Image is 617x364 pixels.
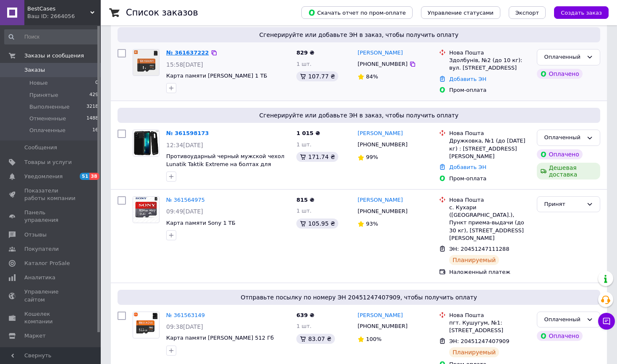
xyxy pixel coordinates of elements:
[126,8,198,18] h1: Список заказов
[509,6,546,19] button: Экспорт
[24,260,70,267] span: Каталог ProSale
[449,347,499,357] div: Планируемый
[89,91,98,99] span: 429
[301,6,413,19] button: Скачать отчет по пром-оплате
[133,196,159,223] a: Фото товару
[544,200,583,209] div: Принят
[544,315,583,324] div: Оплаченный
[133,49,159,76] a: Фото товару
[24,66,45,74] span: Заказы
[358,196,403,204] a: [PERSON_NAME]
[296,141,311,148] span: 1 шт.
[296,61,311,67] span: 1 шт.
[358,130,403,138] a: [PERSON_NAME]
[24,346,55,354] span: Настройки
[358,49,403,57] a: [PERSON_NAME]
[561,10,602,16] span: Создать заказ
[366,336,382,342] span: 100%
[449,255,499,265] div: Планируемый
[537,149,582,159] div: Оплачено
[515,10,539,16] span: Экспорт
[24,274,55,281] span: Аналитика
[166,335,274,341] span: Карта памяти [PERSON_NAME] 512 Гб
[24,52,84,60] span: Заказы и сообщения
[449,57,530,72] div: Здолбунів, №2 (до 10 кг): вул. [STREET_ADDRESS]
[296,208,311,214] span: 1 шт.
[296,49,314,56] span: 829 ₴
[133,312,159,338] img: Фото товару
[24,245,59,253] span: Покупатели
[449,196,530,204] div: Нова Пошта
[449,175,530,182] div: Пром-оплата
[24,310,78,325] span: Кошелек компании
[166,73,267,79] span: Карта памяти [PERSON_NAME] 1 ТБ
[24,187,78,202] span: Показатели работы компании
[27,13,101,20] div: Ваш ID: 2664056
[166,312,205,318] a: № 361563149
[449,246,509,252] span: ЭН: 20451247111288
[366,154,378,160] span: 99%
[166,130,209,136] a: № 361598173
[29,91,58,99] span: Принятые
[166,208,203,215] span: 09:49[DATE]
[24,173,63,180] span: Уведомления
[537,331,582,341] div: Оплачено
[358,312,403,320] a: [PERSON_NAME]
[449,76,486,82] a: Добавить ЭН
[121,31,597,39] span: Сгенерируйте или добавьте ЭН в заказ, чтобы получить оплату
[356,206,409,217] div: [PHONE_NUMBER]
[296,334,335,344] div: 83.07 ₴
[366,73,378,80] span: 84%
[544,53,583,62] div: Оплаченный
[24,332,46,340] span: Маркет
[356,59,409,70] div: [PHONE_NUMBER]
[296,218,338,229] div: 105.95 ₴
[546,9,609,16] a: Создать заказ
[449,204,530,242] div: с. Кухари ([GEOGRAPHIC_DATA].), Пункт приема-выдачи (до 30 кг), [STREET_ADDRESS][PERSON_NAME]
[86,103,98,111] span: 3218
[166,197,205,203] a: № 361564975
[537,163,600,179] div: Дешевая доставка
[449,49,530,57] div: Нова Пошта
[121,293,597,302] span: Отправьте посылку по номеру ЭН 20451247407909, чтобы получить оплату
[166,61,203,68] span: 15:58[DATE]
[24,288,78,303] span: Управление сайтом
[449,130,530,137] div: Нова Пошта
[449,338,509,344] span: ЭН: 20451247407909
[296,197,314,203] span: 815 ₴
[92,127,98,134] span: 16
[29,115,66,122] span: Отмененные
[24,159,72,166] span: Товары и услуги
[296,152,338,162] div: 171.74 ₴
[121,111,597,120] span: Сгенерируйте или добавьте ЭН в заказ, чтобы получить оплату
[296,323,311,329] span: 1 шт.
[356,139,409,150] div: [PHONE_NUMBER]
[554,6,609,19] button: Создать заказ
[24,144,57,151] span: Сообщения
[24,209,78,224] span: Панель управления
[449,268,530,276] div: Наложенный платеж
[133,130,159,156] img: Фото товару
[133,197,159,223] img: Фото товару
[296,130,320,136] span: 1 015 ₴
[29,127,65,134] span: Оплаченные
[449,312,530,319] div: Нова Пошта
[166,220,235,226] span: Карта памяти Sony 1 ТБ
[27,5,90,13] span: BestCases
[29,79,48,87] span: Новые
[133,312,159,338] a: Фото товару
[89,173,99,180] span: 38
[296,71,338,81] div: 107.77 ₴
[166,153,285,175] a: Противоударный черный мужской чехол Lunatik Taktik Extreme на болтах для iPhone 14 Pro Max (айфон...
[296,312,314,318] span: 639 ₴
[449,164,486,170] a: Добавить ЭН
[166,323,203,330] span: 09:38[DATE]
[80,173,89,180] span: 51
[24,231,47,239] span: Отзывы
[366,221,378,227] span: 93%
[86,115,98,122] span: 1488
[598,313,615,330] button: Чат с покупателем
[4,29,99,44] input: Поиск
[428,10,494,16] span: Управление статусами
